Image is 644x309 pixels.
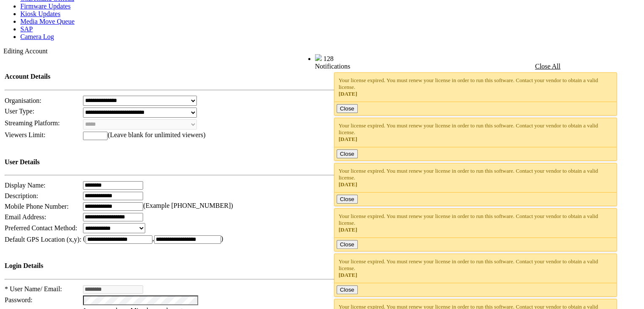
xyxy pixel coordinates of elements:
[535,63,561,70] a: Close All
[339,258,613,279] div: Your license expired. You must renew your license in order to run this software. Contact your ven...
[337,104,358,113] button: Close
[3,47,47,55] span: Editing Account
[5,97,41,104] span: Organisation:
[339,226,357,233] span: [DATE]
[5,108,34,115] span: User Type:
[143,202,233,209] span: (Example [PHONE_NUMBER])
[339,181,357,188] span: [DATE]
[20,25,33,33] a: SAP
[83,235,455,244] td: ( , )
[5,262,455,270] h4: Login Details
[5,224,77,232] span: Preferred Contact Method:
[5,213,46,221] span: Email Address:
[315,63,623,70] div: Notifications
[337,285,358,294] button: Close
[339,91,357,97] span: [DATE]
[5,119,60,127] span: Streaming Platform:
[191,55,298,61] span: Welcome, System Administrator (Administrator)
[337,240,358,249] button: Close
[315,54,322,61] img: bell25.png
[339,272,357,278] span: [DATE]
[339,168,613,188] div: Your license expired. You must renew your license in order to run this software. Contact your ven...
[108,131,205,138] span: (Leave blank for unlimited viewers)
[20,33,54,40] a: Camera Log
[20,18,75,25] a: Media Move Queue
[20,3,71,10] a: Firmware Updates
[5,236,81,243] span: Default GPS Location (x,y):
[5,296,33,303] span: Password:
[5,158,455,166] h4: User Details
[5,285,62,292] span: * User Name/ Email:
[5,203,69,210] span: Mobile Phone Number:
[337,195,358,204] button: Close
[339,77,613,97] div: Your license expired. You must renew your license in order to run this software. Contact your ven...
[5,131,45,138] span: Viewers Limit:
[339,136,357,142] span: [DATE]
[337,149,358,158] button: Close
[5,192,38,199] span: Description:
[339,122,613,143] div: Your license expired. You must renew your license in order to run this software. Contact your ven...
[339,213,613,233] div: Your license expired. You must renew your license in order to run this software. Contact your ven...
[5,73,455,80] h4: Account Details
[5,182,45,189] span: Display Name:
[20,10,61,17] a: Kiosk Updates
[323,55,334,62] span: 128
